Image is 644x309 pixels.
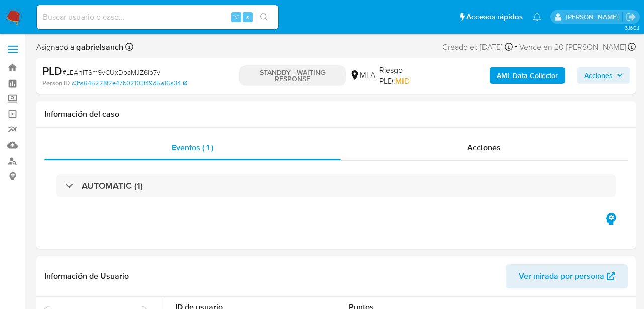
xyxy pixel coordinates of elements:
[56,174,616,197] div: AUTOMATIC (1)
[379,65,433,87] span: Riesgo PLD:
[506,264,628,288] button: Ver mirada por persona
[577,67,630,84] button: Acciones
[515,40,517,54] span: -
[466,12,523,22] span: Accesos rápidos
[232,12,240,22] span: ⌥
[172,142,213,153] span: Eventos ( 1 )
[37,11,278,24] input: Buscar usuario o caso...
[82,180,143,191] h3: AUTOMATIC (1)
[467,142,501,153] span: Acciones
[239,65,346,86] p: STANDBY - WAITING RESPONSE
[44,109,628,119] h1: Información del caso
[395,75,410,87] span: MID
[42,79,70,88] b: Person ID
[497,67,558,84] b: AML Data Collector
[490,67,565,84] button: AML Data Collector
[42,63,62,79] b: PLD
[519,42,626,53] span: Vence en 20 [PERSON_NAME]
[44,271,129,281] h1: Información de Usuario
[74,41,123,53] b: gabrielsanch
[350,70,375,81] div: MLA
[62,67,160,78] span: # LEAhITSm9vCUxDpaMJZ6ib7v
[519,264,604,288] span: Ver mirada por persona
[533,13,541,21] a: Notificaciones
[584,67,613,84] span: Acciones
[442,40,513,54] div: Creado el: [DATE]
[566,12,622,22] p: gabriela.sanchez@mercadolibre.com
[72,79,187,88] a: c3fa645228f2e47b02103f49d5a16a34
[246,12,249,22] span: s
[36,42,123,53] span: Asignado a
[626,12,636,22] a: Salir
[254,10,274,24] button: search-icon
